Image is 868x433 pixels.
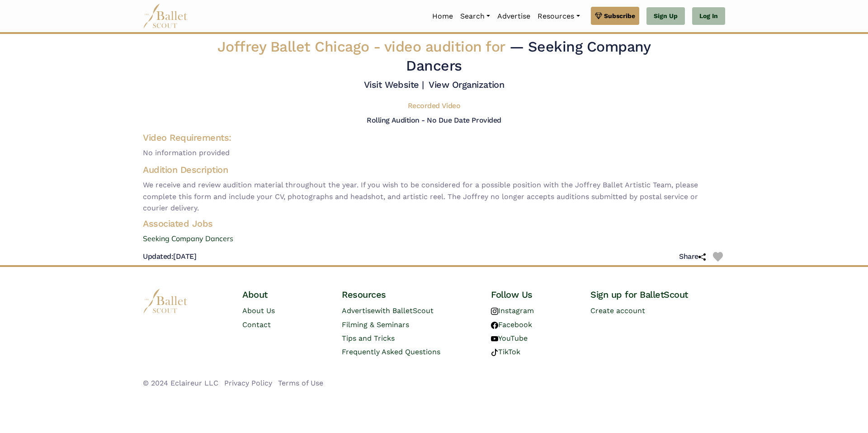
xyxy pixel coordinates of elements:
[342,320,409,329] a: Filming & Seminars
[491,349,498,356] img: tiktok logo
[364,79,424,90] a: Visit Website |
[491,306,534,315] a: Instagram
[595,11,602,21] img: gem.svg
[143,179,725,214] span: We receive and review audition material throughout the year. If you wish to be considered for a p...
[143,132,231,143] span: Video Requirements:
[143,252,173,261] span: Updated:
[367,116,501,124] h5: Rolling Audition - No Due Date Provided
[692,7,725,25] a: Log In
[278,379,323,387] a: Terms of Use
[646,7,685,25] a: Sign Up
[242,306,275,315] a: About Us
[429,79,504,90] a: View Organization
[534,7,583,26] a: Resources
[143,164,725,176] h4: Audition Description
[406,38,651,74] span: — Seeking Company Dancers
[342,334,395,343] a: Tips and Tricks
[224,379,272,387] a: Privacy Policy
[136,233,732,245] a: Seeking Company Dancers
[604,11,635,21] span: Subscribe
[143,252,196,262] h5: [DATE]
[494,7,534,26] a: Advertise
[429,7,457,26] a: Home
[491,347,520,356] a: TikTok
[408,101,460,111] h5: Recorded Video
[143,289,188,314] img: logo
[491,334,528,343] a: YouTube
[590,306,645,315] a: Create account
[342,347,440,356] a: Frequently Asked Questions
[217,38,509,55] span: Joffrey Ballet Chicago -
[375,306,434,315] span: with BalletScout
[342,289,476,300] h4: Resources
[143,147,725,159] span: No information provided
[457,7,494,26] a: Search
[679,252,706,262] h5: Share
[590,289,725,300] h4: Sign up for BalletScout
[491,320,532,329] a: Facebook
[143,377,218,389] li: © 2024 Eclaireur LLC
[136,218,732,229] h4: Associated Jobs
[242,320,271,329] a: Contact
[491,289,576,300] h4: Follow Us
[491,322,498,329] img: facebook logo
[384,38,505,55] span: video audition for
[591,7,639,25] a: Subscribe
[491,335,498,343] img: youtube logo
[491,308,498,315] img: instagram logo
[342,306,434,315] a: Advertisewith BalletScout
[242,289,327,300] h4: About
